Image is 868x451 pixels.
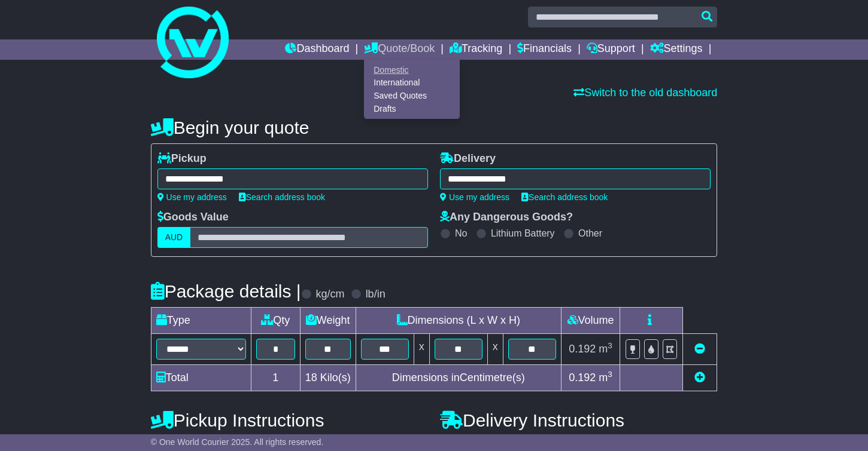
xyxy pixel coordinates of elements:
[414,334,429,365] td: x
[569,343,596,355] span: 0.192
[365,63,459,76] a: Domestic
[440,152,496,165] label: Delivery
[316,288,345,301] label: kg/cm
[356,308,561,334] td: Dimensions (L x W x H)
[440,192,509,202] a: Use my address
[694,372,705,383] a: Add new item
[608,370,612,379] sup: 3
[491,228,555,239] label: Lithium Battery
[587,39,635,60] a: Support
[251,365,300,391] td: 1
[365,76,459,90] a: International
[517,39,572,60] a: Financials
[305,372,317,383] span: 18
[364,39,435,60] a: Quote/Book
[450,39,502,60] a: Tracking
[151,118,718,137] h4: Begin your quote
[599,343,612,355] span: m
[356,365,561,391] td: Dimensions in Centimetre(s)
[151,365,251,391] td: Total
[599,372,612,383] span: m
[251,308,300,334] td: Qty
[364,60,460,119] div: Quote/Book
[365,102,459,115] a: Drafts
[151,410,428,430] h4: Pickup Instructions
[157,211,229,224] label: Goods Value
[694,343,705,355] a: Remove this item
[440,211,573,224] label: Any Dangerous Goods?
[521,192,608,202] a: Search address book
[608,341,612,350] sup: 3
[157,152,207,165] label: Pickup
[573,87,717,99] a: Switch to the old dashboard
[440,410,717,430] h4: Delivery Instructions
[365,90,459,103] a: Saved Quotes
[151,281,301,301] h4: Package details |
[561,308,620,334] td: Volume
[487,334,503,365] td: x
[157,227,191,248] label: AUD
[151,437,324,447] span: © One World Courier 2025. All rights reserved.
[578,228,602,239] label: Other
[650,39,703,60] a: Settings
[300,365,356,391] td: Kilo(s)
[455,228,467,239] label: No
[366,288,386,301] label: lb/in
[151,308,251,334] td: Type
[157,192,227,202] a: Use my address
[569,372,596,383] span: 0.192
[285,39,349,60] a: Dashboard
[239,192,325,202] a: Search address book
[300,308,356,334] td: Weight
